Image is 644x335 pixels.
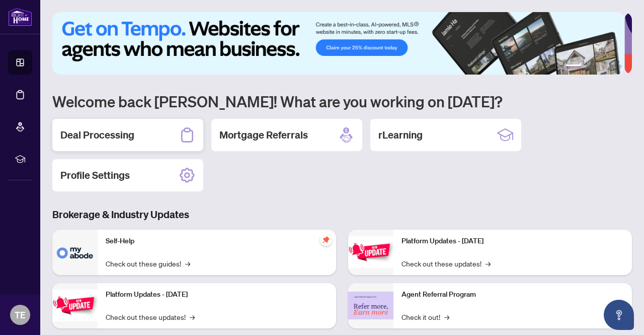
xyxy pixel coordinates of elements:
[604,300,634,330] button: Open asap
[60,168,130,182] h2: Profile Settings
[594,64,598,69] button: 3
[190,311,195,322] span: →
[348,236,393,268] img: Platform Updates - June 23, 2025
[219,128,308,142] h2: Mortgage Referrals
[378,128,423,142] h2: rLearning
[401,258,491,269] a: Check out these updates!→
[106,311,195,322] a: Check out these updates!→
[586,64,590,69] button: 2
[566,64,582,69] button: 1
[602,64,606,69] button: 4
[60,128,134,142] h2: Deal Processing
[348,292,393,319] img: Agent Referral Program
[52,208,632,222] h3: Brokerage & Industry Updates
[15,308,26,322] span: TE
[401,311,449,322] a: Check it out!→
[486,258,491,269] span: →
[444,311,449,322] span: →
[610,64,614,69] button: 5
[106,289,328,300] p: Platform Updates - [DATE]
[52,230,98,275] img: Self-Help
[52,92,632,111] h1: Welcome back [PERSON_NAME]! What are you working on [DATE]?
[52,290,98,321] img: Platform Updates - September 16, 2025
[52,12,624,75] img: Slide 0
[618,64,622,69] button: 6
[401,289,624,300] p: Agent Referral Program
[106,258,190,269] a: Check out these guides!→
[185,258,190,269] span: →
[106,236,328,247] p: Self-Help
[8,8,32,26] img: logo
[401,236,624,247] p: Platform Updates - [DATE]
[320,234,332,246] span: pushpin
